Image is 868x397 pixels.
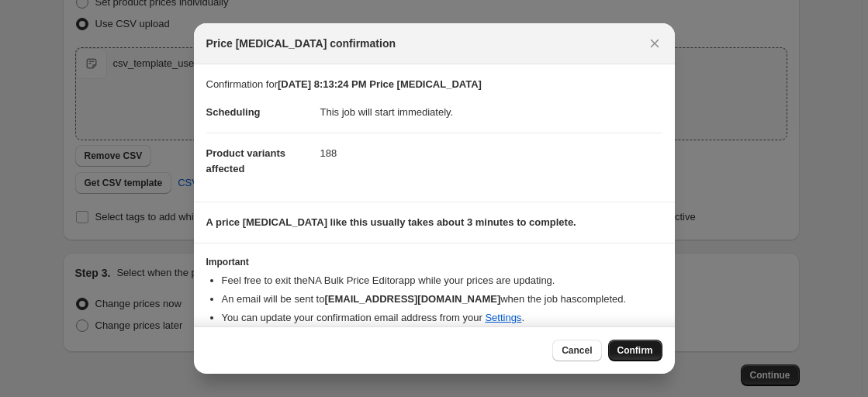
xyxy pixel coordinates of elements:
span: Scheduling [206,106,261,118]
span: Cancel [562,344,592,357]
span: Price [MEDICAL_DATA] confirmation [206,36,396,51]
b: [DATE] 8:13:24 PM Price [MEDICAL_DATA] [278,78,482,90]
li: You can update your confirmation email address from your . [222,310,662,326]
span: Product variants affected [206,147,286,174]
li: An email will be sent to when the job has completed . [222,292,662,307]
span: Confirm [617,344,653,357]
p: Confirmation for [206,77,662,92]
a: Settings [485,312,521,323]
button: Cancel [552,340,601,361]
dd: 188 [320,133,662,174]
b: A price [MEDICAL_DATA] like this usually takes about 3 minutes to complete. [206,216,576,228]
button: Close [644,33,666,54]
button: Confirm [608,340,662,361]
h3: Important [206,256,662,268]
li: Feel free to exit the NA Bulk Price Editor app while your prices are updating. [222,273,662,288]
b: [EMAIL_ADDRESS][DOMAIN_NAME] [324,293,500,305]
dd: This job will start immediately. [320,92,662,133]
